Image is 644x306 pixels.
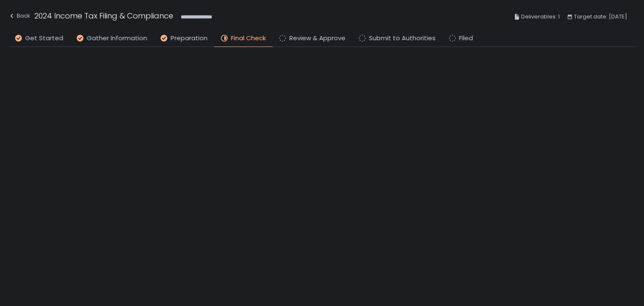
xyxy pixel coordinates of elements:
span: Gather Information [87,34,147,43]
span: Final Check [231,34,266,43]
span: Submit to Authorities [369,34,436,43]
span: Get Started [25,34,63,43]
div: Back [8,11,30,21]
span: Filed [459,34,473,43]
span: Deliverables: 1 [521,12,560,22]
span: Target date: [DATE] [574,12,627,22]
span: Preparation [171,34,208,43]
span: Review & Approve [289,34,345,43]
button: Back [8,10,30,24]
h1: 2024 Income Tax Filing & Compliance [34,10,173,21]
